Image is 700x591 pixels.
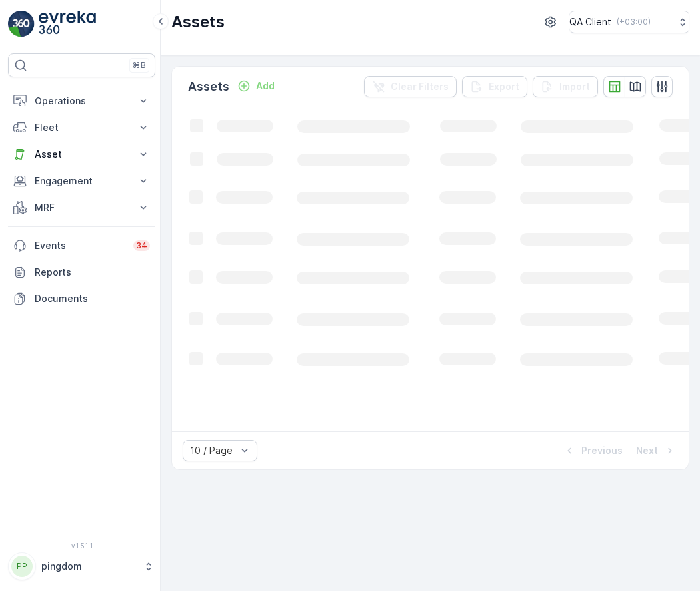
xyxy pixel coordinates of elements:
[133,60,146,71] p: ⌘B
[581,444,623,457] p: Previous
[8,168,155,194] button: Engagement
[35,266,150,279] p: Reports
[8,114,155,141] button: Fleet
[256,79,275,93] p: Add
[617,17,651,27] p: ( +03:00 )
[8,194,155,221] button: MRF
[8,11,35,37] img: logo
[171,11,225,33] p: Assets
[569,15,611,29] p: QA Client
[188,77,229,96] p: Assets
[489,80,519,93] p: Export
[635,443,678,459] button: Next
[636,444,658,457] p: Next
[35,174,129,188] p: Engagement
[8,552,155,580] button: PPpingdom
[11,556,33,577] div: PP
[41,560,137,573] p: pingdom
[136,240,147,251] p: 34
[35,148,129,161] p: Asset
[39,11,96,37] img: logo_light-DOdMpM7g.png
[8,232,155,259] a: Events34
[533,76,598,97] button: Import
[8,542,155,550] span: v 1.51.1
[462,76,527,97] button: Export
[559,80,590,93] p: Import
[8,141,155,168] button: Asset
[35,239,125,252] p: Events
[35,95,129,108] p: Operations
[8,88,155,114] button: Operations
[8,259,155,286] a: Reports
[561,443,624,459] button: Previous
[35,292,150,305] p: Documents
[391,80,449,93] p: Clear Filters
[8,286,155,312] a: Documents
[569,11,689,33] button: QA Client(+03:00)
[35,201,129,214] p: MRF
[35,121,129,134] p: Fleet
[364,76,457,97] button: Clear Filters
[232,78,280,94] button: Add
